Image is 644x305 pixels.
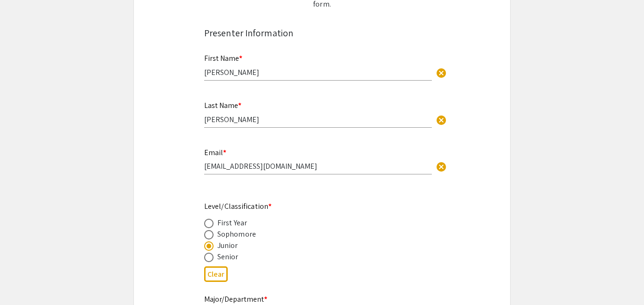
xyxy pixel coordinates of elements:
[432,157,451,176] button: Clear
[217,240,238,251] div: Junior
[436,161,447,173] span: cancel
[432,110,451,129] button: Clear
[204,115,432,124] input: Type Here
[7,263,40,298] iframe: Chat
[204,53,242,63] mat-label: First Name
[204,266,228,282] button: Clear
[217,217,247,229] div: First Year
[217,251,239,263] div: Senior
[204,26,440,40] div: Presenter Information
[204,294,267,304] mat-label: Major/Department
[432,63,451,82] button: Clear
[204,67,432,77] input: Type Here
[204,161,432,171] input: Type Here
[204,148,226,157] mat-label: Email
[217,229,256,240] div: Sophomore
[204,100,241,110] mat-label: Last Name
[436,115,447,126] span: cancel
[436,67,447,79] span: cancel
[204,201,272,211] mat-label: Level/Classification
